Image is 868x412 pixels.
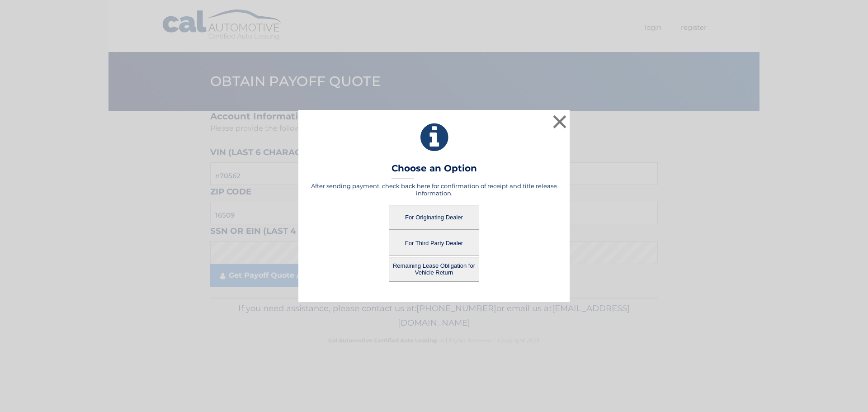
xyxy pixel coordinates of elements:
button: For Third Party Dealer [389,231,479,256]
h5: After sending payment, check back here for confirmation of receipt and title release information. [310,182,558,197]
button: × [551,113,569,131]
button: Remaining Lease Obligation for Vehicle Return [389,257,479,282]
button: For Originating Dealer [389,205,479,230]
h3: Choose an Option [392,163,477,179]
